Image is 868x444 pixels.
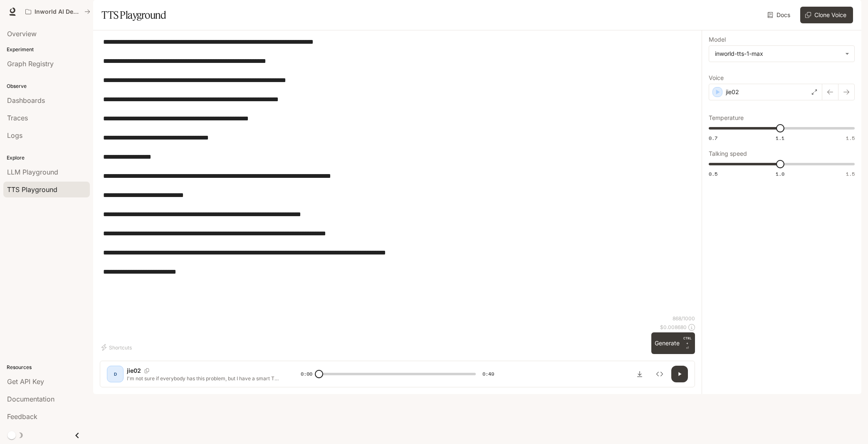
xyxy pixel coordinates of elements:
[709,46,854,62] div: inworld-tts-1-max
[709,151,747,157] p: Talking speed
[660,324,687,331] p: $ 0.008680
[109,367,122,381] div: D
[709,135,717,142] span: 0.7
[709,170,717,177] span: 0.5
[100,341,135,354] button: Shortcuts
[709,115,744,121] p: Temperature
[673,315,695,322] p: 868 / 1000
[776,135,784,142] span: 1.1
[683,336,692,351] p: ⏎
[482,370,494,378] span: 0:49
[709,75,724,81] p: Voice
[800,7,853,23] button: Clone Voice
[35,8,81,15] p: Inworld AI Demos
[726,88,739,96] p: jie02
[101,7,166,23] h1: TTS Playground
[715,50,841,58] div: inworld-tts-1-max
[846,170,855,177] span: 1.5
[683,336,692,346] p: CTRL +
[22,3,94,20] button: All workspaces
[709,37,726,42] p: Model
[766,7,794,23] a: Docs
[776,170,784,177] span: 1.0
[127,375,281,382] p: I'm not sure if everybody has this problem, but I have a smart TV that has internet. So I've been...
[651,332,695,354] button: GenerateCTRL +⏎
[141,368,153,373] button: Copy Voice ID
[301,370,312,378] span: 0:00
[127,367,141,375] p: jie02
[631,366,648,382] button: Download audio
[846,135,855,142] span: 1.5
[651,366,668,382] button: Inspect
